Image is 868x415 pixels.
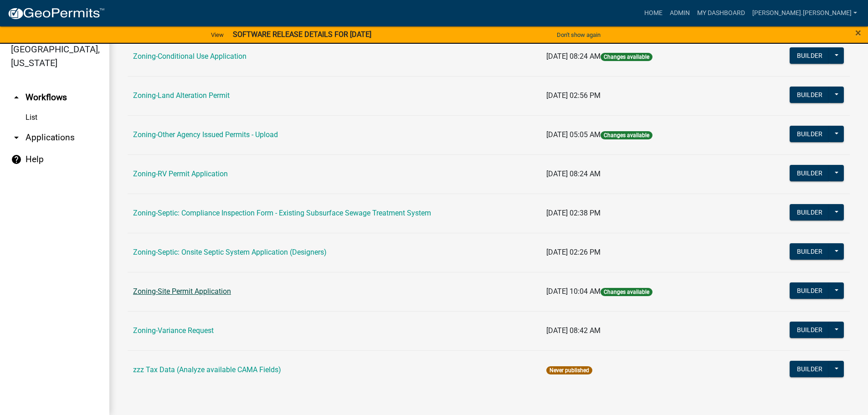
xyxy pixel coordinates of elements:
a: Home [641,5,666,22]
span: [DATE] 10:04 AM [546,287,601,296]
button: Builder [790,243,830,260]
a: My Dashboard [693,5,749,22]
span: Changes available [601,131,652,139]
a: Zoning-Land Alteration Permit [133,91,230,100]
a: [PERSON_NAME].[PERSON_NAME] [749,5,861,22]
strong: SOFTWARE RELEASE DETAILS FOR [DATE] [233,30,371,39]
button: Builder [790,361,830,377]
span: [DATE] 02:26 PM [546,248,601,256]
a: Zoning-Other Agency Issued Permits - Upload [133,130,278,139]
a: Zoning-RV Permit Application [133,169,228,178]
button: Close [855,27,861,38]
a: Zoning-Site Permit Application [133,287,231,296]
i: arrow_drop_down [11,132,22,143]
span: Changes available [601,288,652,296]
button: Builder [790,322,830,338]
a: Admin [666,5,693,22]
button: Builder [790,47,830,64]
span: [DATE] 08:42 AM [546,326,601,335]
a: View [207,27,227,42]
a: Zoning-Septic: Onsite Septic System Application (Designers) [133,248,327,256]
button: Builder [790,165,830,181]
button: Don't show again [553,27,604,42]
a: Zoning-Variance Request [133,326,214,335]
i: arrow_drop_up [11,92,22,103]
span: [DATE] 02:56 PM [546,91,601,100]
i: help [11,154,22,165]
span: × [855,26,861,39]
a: zzz Tax Data (Analyze available CAMA Fields) [133,365,281,374]
span: Never published [546,366,592,374]
button: Builder [790,282,830,299]
span: [DATE] 08:24 AM [546,52,601,61]
span: [DATE] 05:05 AM [546,130,601,139]
button: Builder [790,204,830,220]
a: Zoning-Septic: Compliance Inspection Form - Existing Subsurface Sewage Treatment System [133,209,431,217]
span: [DATE] 02:38 PM [546,209,601,217]
a: Zoning-Conditional Use Application [133,52,247,61]
button: Builder [790,87,830,103]
button: Builder [790,126,830,142]
span: Changes available [601,53,652,61]
span: [DATE] 08:24 AM [546,169,601,178]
